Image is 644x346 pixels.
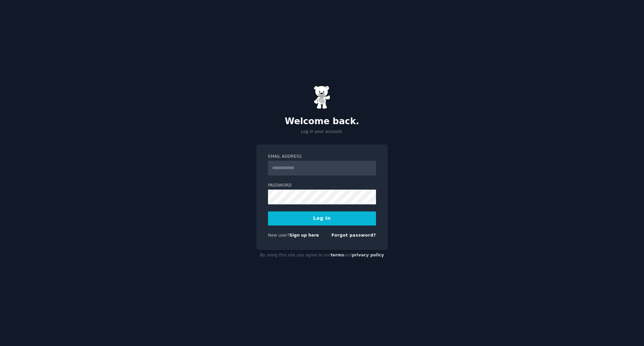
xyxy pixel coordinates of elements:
[331,233,376,238] a: Forgot password?
[331,253,344,257] a: terms
[268,233,289,238] span: New user?
[352,253,384,257] a: privacy policy
[268,154,376,160] label: Email Address
[256,116,388,127] h2: Welcome back.
[268,183,376,189] label: Password
[314,86,330,109] img: Gummy Bear
[256,250,388,261] div: By using this site you agree to our and
[289,233,319,238] a: Sign up here
[268,211,376,226] button: Log In
[256,129,388,135] p: Log in your account.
